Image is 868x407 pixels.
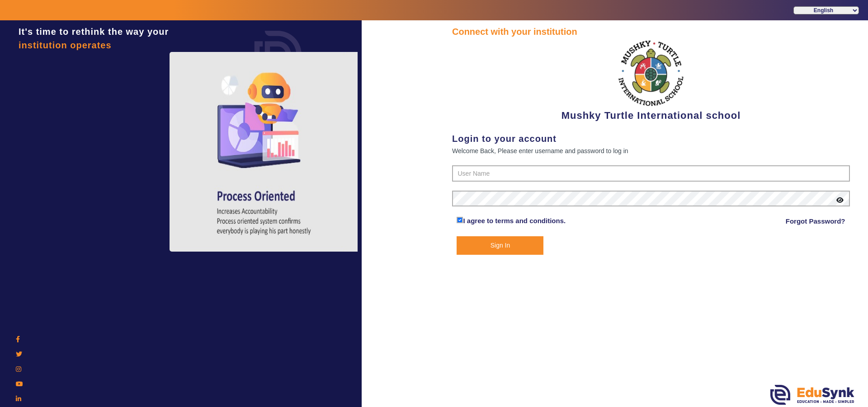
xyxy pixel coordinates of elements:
[617,38,685,108] img: f2cfa3ea-8c3d-4776-b57d-4b8cb03411bc
[457,236,543,255] button: Sign In
[19,27,169,37] span: It's time to rethink the way your
[452,38,850,123] div: Mushky Turtle International school
[19,40,112,50] span: institution operates
[452,145,850,156] div: Welcome Back, Please enter username and password to log in
[244,20,312,88] img: login.png
[770,385,854,405] img: edusynk.png
[452,132,850,145] div: Login to your account
[452,165,850,182] input: User Name
[786,216,845,227] a: Forgot Password?
[452,25,850,38] div: Connect with your institution
[170,52,359,252] img: login4.png
[463,217,566,225] a: I agree to terms and conditions.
